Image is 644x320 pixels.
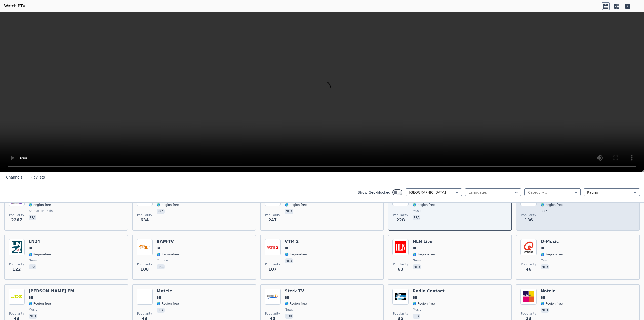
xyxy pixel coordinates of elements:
span: music [413,308,421,312]
img: Matele [137,289,153,305]
span: 🌎 Region-free [285,252,307,256]
img: Notele [520,289,537,305]
span: BE [157,296,161,300]
span: culture [157,258,168,262]
span: BE [157,246,161,250]
span: Popularity [9,262,24,266]
span: 🌎 Region-free [29,203,51,207]
span: BE [285,246,289,250]
span: 247 [268,217,277,223]
span: Popularity [9,312,24,316]
span: 🌎 Region-free [29,302,51,306]
span: 🌎 Region-free [157,203,179,207]
label: Show Geo-blocked [358,190,390,195]
span: 228 [396,217,405,223]
span: news [285,308,293,312]
p: fra [157,264,165,269]
span: 🌎 Region-free [157,252,179,256]
span: 107 [268,266,277,272]
span: Popularity [521,262,536,266]
span: BE [541,246,545,250]
span: Popularity [137,312,152,316]
p: nld [285,209,293,214]
p: nld [541,308,549,313]
span: 🌎 Region-free [541,302,563,306]
img: LN24 [9,239,25,255]
span: music [29,308,37,312]
p: nld [285,258,293,263]
span: 136 [524,217,533,223]
a: WatchIPTV [4,3,25,9]
img: Radio Contact [392,289,409,305]
p: fra [413,215,420,220]
p: nld [29,314,37,319]
span: 🌎 Region-free [541,252,563,256]
span: Popularity [521,312,536,316]
span: 🌎 Region-free [541,203,563,207]
span: kids [45,209,53,213]
span: BE [285,296,289,300]
span: 🌎 Region-free [285,302,307,306]
img: Sterk TV [265,289,281,305]
span: Popularity [393,213,408,217]
h6: LN24 [29,239,51,244]
h6: [PERSON_NAME] FM [29,289,74,294]
span: BE [29,246,33,250]
img: Q-Music [520,239,537,255]
span: BE [29,296,33,300]
span: animation [29,209,44,213]
span: Popularity [9,213,24,217]
p: fra [157,308,165,313]
img: Joe FM [9,289,25,305]
span: Popularity [265,213,280,217]
span: BE [413,296,417,300]
h6: Q-Music [541,239,563,244]
span: news [413,258,421,262]
span: music [413,209,421,213]
span: Popularity [137,262,152,266]
p: fra [29,264,36,269]
span: BE [541,296,545,300]
h6: Sterk TV [285,289,307,294]
img: VTM 2 [265,239,281,255]
p: fra [413,314,420,319]
span: Popularity [137,213,152,217]
span: Popularity [265,262,280,266]
span: Popularity [521,213,536,217]
p: kur [285,314,293,319]
span: Popularity [393,312,408,316]
span: 122 [12,266,21,272]
p: fra [29,215,36,220]
span: 63 [398,266,403,272]
h6: Notele [541,289,563,294]
span: Popularity [265,312,280,316]
h6: Radio Contact [413,289,444,294]
img: BAM-TV [137,239,153,255]
span: BE [413,246,417,250]
p: nld [413,264,421,269]
span: 🌎 Region-free [413,252,435,256]
h6: Matele [157,289,179,294]
span: Popularity [393,262,408,266]
h6: HLN Live [413,239,435,244]
span: music [541,258,549,262]
span: 108 [140,266,149,272]
button: Playlists [30,173,45,182]
img: HLN Live [392,239,409,255]
span: 634 [140,217,149,223]
span: 46 [526,266,531,272]
p: fra [157,209,165,214]
h6: VTM 2 [285,239,307,244]
span: 🌎 Region-free [29,252,51,256]
p: fra [541,209,548,214]
span: 🌎 Region-free [285,203,307,207]
span: 🌎 Region-free [413,302,435,306]
span: 2267 [11,217,22,223]
span: news [29,258,37,262]
h6: BAM-TV [157,239,179,244]
button: Channels [6,173,22,182]
p: nld [541,264,549,269]
span: 🌎 Region-free [413,203,435,207]
span: 🌎 Region-free [157,302,179,306]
